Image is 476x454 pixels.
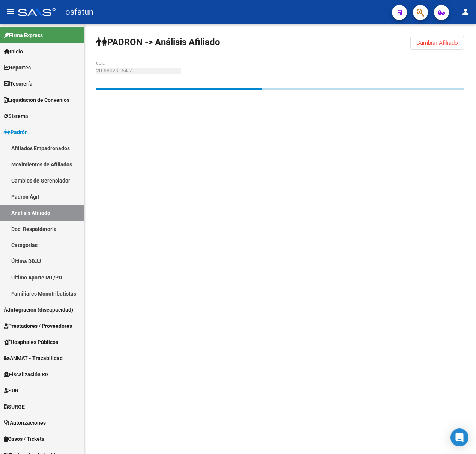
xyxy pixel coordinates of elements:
[4,128,28,136] span: Padrón
[4,370,49,379] span: Fiscalización RG
[4,403,25,411] span: SURGE
[4,354,63,362] span: ANMAT - Trazabilidad
[4,112,28,120] span: Sistema
[416,39,458,46] span: Cambiar Afiliado
[4,96,69,104] span: Liquidación de Convenios
[4,386,18,395] span: SUR
[4,80,33,88] span: Tesorería
[4,31,43,39] span: Firma Express
[461,7,470,16] mat-icon: person
[4,338,58,346] span: Hospitales Públicos
[450,428,468,446] div: Open Intercom Messenger
[4,47,23,56] span: Inicio
[96,37,220,47] strong: PADRON -> Análisis Afiliado
[4,435,44,443] span: Casos / Tickets
[410,36,464,50] button: Cambiar Afiliado
[4,322,72,330] span: Prestadores / Proveedores
[6,7,15,16] mat-icon: menu
[4,63,31,72] span: Reportes
[4,306,73,314] span: Integración (discapacidad)
[4,419,46,427] span: Autorizaciones
[59,4,93,20] span: - osfatun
